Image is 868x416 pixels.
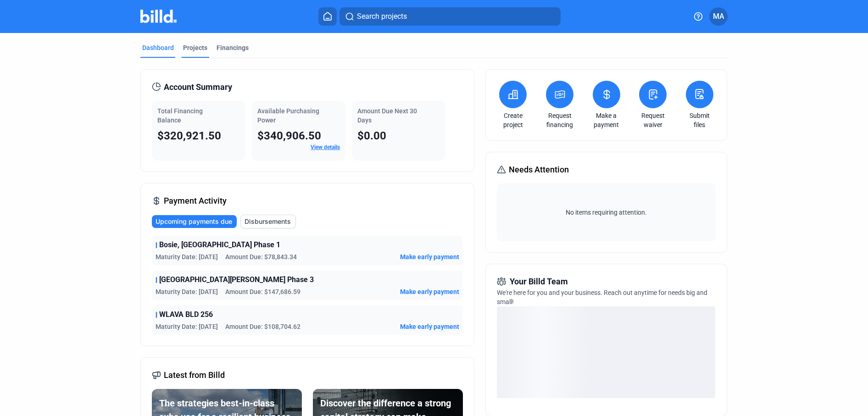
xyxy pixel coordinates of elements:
span: Total Financing Balance [157,107,203,124]
div: Dashboard [142,43,174,52]
button: Disbursements [240,215,296,228]
span: Search projects [357,11,407,22]
img: Billd Company Logo [140,10,177,23]
span: Upcoming payments due [156,217,232,226]
button: Upcoming payments due [152,215,237,228]
div: Financings [217,43,249,52]
div: Projects [183,43,207,52]
span: Maturity Date: [DATE] [156,252,218,261]
a: Make a payment [590,111,623,129]
span: Amount Due: $108,704.62 [225,322,300,331]
span: Your Billd Team [510,275,568,288]
a: Request waiver [637,111,669,129]
a: Submit files [684,111,716,129]
span: Needs Attention [509,163,569,176]
a: Request financing [544,111,576,129]
span: No items requiring attention. [501,208,712,217]
span: MA [713,11,724,22]
span: $340,906.50 [257,129,321,142]
span: Amount Due: $147,686.59 [225,287,300,296]
span: Payment Activity [164,194,227,207]
a: Create project [497,111,529,129]
span: We're here for you and your business. Reach out anytime for needs big and small! [497,289,707,305]
span: Disbursements [245,217,291,226]
span: Bosie, [GEOGRAPHIC_DATA] Phase 1 [159,239,280,250]
button: Make early payment [400,287,459,296]
span: $320,921.50 [157,129,221,142]
span: Maturity Date: [DATE] [156,322,218,331]
span: Amount Due Next 30 Days [357,107,417,124]
button: Make early payment [400,252,459,261]
span: Account Summary [164,81,232,94]
span: Amount Due: $78,843.34 [225,252,297,261]
button: MA [709,7,728,26]
span: $0.00 [357,129,386,142]
button: Search projects [339,7,561,26]
span: Available Purchasing Power [257,107,319,124]
div: loading [497,306,715,398]
a: View details [311,144,340,150]
button: Make early payment [400,322,459,331]
span: WLAVA BLD 256 [159,309,213,320]
span: [GEOGRAPHIC_DATA][PERSON_NAME] Phase 3 [159,274,314,285]
span: Latest from Billd [164,369,225,382]
span: Maturity Date: [DATE] [156,287,218,296]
